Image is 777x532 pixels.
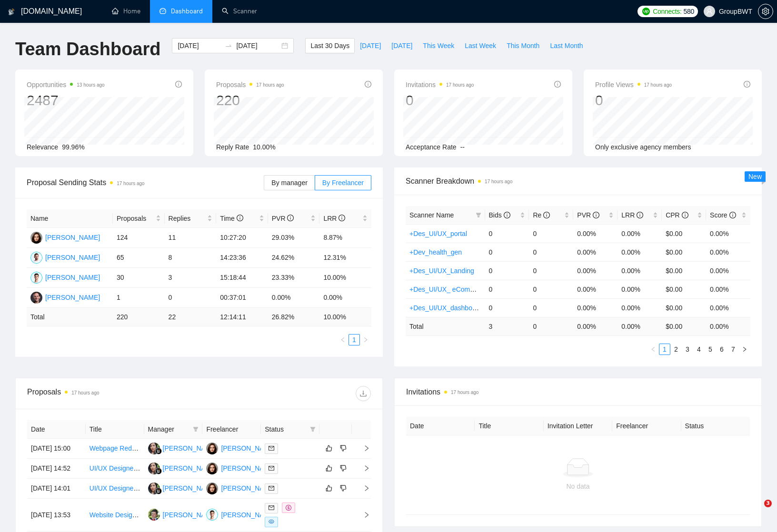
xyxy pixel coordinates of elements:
[349,334,360,345] li: 1
[155,468,162,474] img: gigradar-bm.png
[27,420,86,439] th: Date
[77,82,104,88] time: 13 hours ago
[287,215,294,221] span: info-circle
[682,344,693,355] a: 3
[27,308,113,326] td: Total
[409,286,488,293] a: +Des_UI/UX_ eCommerce
[225,42,232,49] span: to
[30,273,100,281] a: DN[PERSON_NAME]
[206,464,276,472] a: SK[PERSON_NAME]
[340,484,347,492] span: dislike
[501,38,545,53] button: This Month
[423,40,454,51] span: This Week
[323,215,345,222] span: LRR
[338,483,349,494] button: dislike
[319,308,371,326] td: 10.00 %
[322,179,364,187] span: By Freelancer
[363,337,369,343] span: right
[745,500,767,522] iframe: Intercom live chat
[693,344,705,355] li: 4
[30,233,100,241] a: SK[PERSON_NAME]
[45,232,100,243] div: [PERSON_NAME]
[659,344,670,355] li: 1
[681,417,750,435] th: Status
[222,7,257,15] a: searchScanner
[573,317,618,335] td: 0.00 %
[662,298,706,317] td: $0.00
[27,386,199,401] div: Proposals
[360,334,371,345] button: right
[485,224,529,243] td: 0
[30,292,42,304] img: VZ
[27,439,86,459] td: [DATE] 15:00
[148,511,218,518] a: AS[PERSON_NAME]
[206,484,276,492] a: SK[PERSON_NAME]
[268,268,320,288] td: 23.33%
[647,344,659,355] li: Previous Page
[618,224,662,243] td: 0.00%
[191,422,200,436] span: filter
[573,261,618,280] td: 0.00%
[165,209,217,228] th: Replies
[706,224,750,243] td: 0.00%
[148,443,160,454] img: SN
[216,228,268,248] td: 10:27:20
[27,91,105,109] div: 2487
[476,212,481,218] span: filter
[356,390,370,397] span: download
[45,292,100,303] div: [PERSON_NAME]
[15,38,160,60] h1: Team Dashboard
[545,38,588,53] button: Last Month
[268,228,320,248] td: 29.03%
[30,252,42,264] img: AY
[460,143,465,151] span: --
[221,443,276,453] div: [PERSON_NAME]
[113,248,165,268] td: 65
[705,344,716,355] a: 5
[593,212,599,218] span: info-circle
[642,8,650,15] img: upwork-logo.png
[504,212,510,218] span: info-circle
[221,483,276,493] div: [PERSON_NAME]
[339,215,345,221] span: info-circle
[706,8,713,15] span: user
[163,463,218,473] div: [PERSON_NAME]
[269,465,274,471] span: mail
[27,209,113,228] th: Name
[236,40,279,51] input: End date
[30,293,100,301] a: VZ[PERSON_NAME]
[612,417,681,435] th: Freelancer
[27,143,58,151] span: Relevance
[742,346,747,352] span: right
[308,422,318,436] span: filter
[165,268,217,288] td: 3
[705,344,716,355] li: 5
[727,344,739,355] li: 7
[337,334,349,345] button: left
[706,298,750,317] td: 0.00%
[326,484,332,492] span: like
[670,344,682,355] li: 2
[216,91,284,109] div: 220
[148,464,218,472] a: SN[PERSON_NAME]
[662,243,706,261] td: $0.00
[406,175,750,187] span: Scanner Breakdown
[310,40,349,51] span: Last 30 Days
[163,443,218,453] div: [PERSON_NAME]
[169,213,206,224] span: Replies
[618,298,662,317] td: 0.00%
[543,212,550,218] span: info-circle
[216,79,284,90] span: Proposals
[148,483,160,494] img: SN
[529,224,573,243] td: 0
[529,261,573,280] td: 0
[459,38,501,53] button: Last Week
[474,208,483,222] span: filter
[653,6,681,17] span: Connects:
[159,8,166,14] span: dashboard
[409,267,474,275] a: +Des_UI/UX_Landing
[269,485,274,491] span: mail
[406,79,474,90] span: Invitations
[356,512,370,518] span: right
[360,40,381,51] span: [DATE]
